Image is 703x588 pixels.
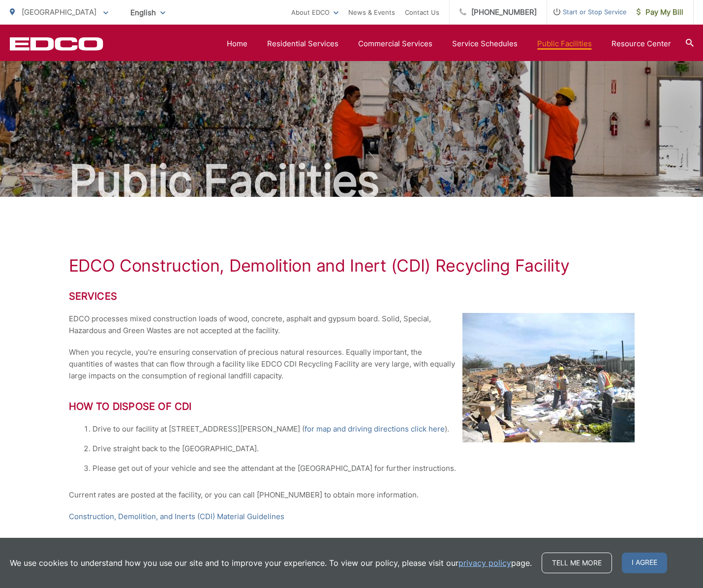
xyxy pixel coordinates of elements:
[69,489,635,501] p: Current rates are posted at the facility, or you can call [PHONE_NUMBER] to obtain more information.
[227,38,247,50] a: Home
[537,38,592,50] a: Public Facilities
[348,6,395,18] a: News & Events
[69,423,635,435] li: Drive to our facility at [STREET_ADDRESS][PERSON_NAME] ( ).
[267,38,338,50] a: Residential Services
[637,6,683,18] span: Pay My Bill
[10,557,532,569] p: We use cookies to understand how you use our site and to improve your experience. To view our pol...
[611,38,671,50] a: Resource Center
[69,443,635,455] li: Drive straight back to the [GEOGRAPHIC_DATA].
[452,38,518,50] a: Service Schedules
[22,7,96,17] span: [GEOGRAPHIC_DATA]
[69,463,635,474] li: Please get out of your vehicle and see the attendant at the [GEOGRAPHIC_DATA] for further instruc...
[405,6,439,18] a: Contact Us
[10,156,694,206] h2: Public Facilities
[305,423,445,435] a: for map and driving directions click here
[69,256,635,276] h1: EDCO Construction, Demolition and Inert (CDI) Recycling Facility
[291,6,338,18] a: About EDCO
[69,313,635,337] p: EDCO processes mixed construction loads of wood, concrete, asphalt and gypsum board. Solid, Speci...
[123,4,173,21] span: English
[542,553,612,573] a: Tell me more
[69,290,635,302] h2: Services
[462,313,635,442] img: 5177.jpg
[69,511,284,523] a: Construction, Demolition, and Inerts (CDI) Material Guidelines
[622,553,667,573] span: I agree
[69,401,635,412] h2: How to Dispose of CDI
[10,37,103,51] a: EDCD logo. Return to the homepage.
[69,346,635,382] p: When you recycle, you’re ensuring conservation of precious natural resources. Equally important, ...
[358,38,432,50] a: Commercial Services
[458,557,511,569] a: privacy policy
